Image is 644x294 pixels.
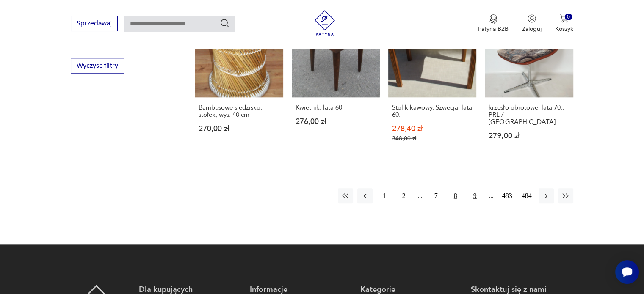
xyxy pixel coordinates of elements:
a: Kwietnik, lata 60.Kwietnik, lata 60.276,00 zł [292,9,380,159]
img: Ikonka użytkownika [528,14,536,23]
p: Zaloguj [522,25,542,33]
button: 8 [448,188,463,203]
button: Sprzedawaj [71,16,118,31]
button: Patyna B2B [478,14,509,33]
a: krzesło obrotowe, lata 70., PRL / DDRkrzesło obrotowe, lata 70., PRL / [GEOGRAPHIC_DATA]279,00 zł [485,9,573,159]
p: Koszyk [555,25,573,33]
button: 9 [467,188,483,203]
h3: Kwietnik, lata 60. [296,104,376,111]
a: Ikona medaluPatyna B2B [478,14,509,33]
button: Zaloguj [522,14,542,33]
img: Ikona koszyka [560,14,568,23]
img: Patyna - sklep z meblami i dekoracjami vintage [312,10,337,36]
div: 0 [565,14,572,21]
button: 0Koszyk [555,14,573,33]
button: 1 [377,188,392,203]
img: Ikona medalu [489,14,498,24]
p: 278,40 zł [392,125,473,132]
a: SaleStolik kawowy, Szwecja, lata 60.Stolik kawowy, Szwecja, lata 60.278,40 zł348,00 zł [388,9,476,159]
p: 276,00 zł [296,118,376,125]
p: 348,00 zł [392,135,473,142]
h3: krzesło obrotowe, lata 70., PRL / [GEOGRAPHIC_DATA] [489,104,569,126]
button: Szukaj [220,18,230,28]
a: Sprzedawaj [71,21,118,27]
p: Patyna B2B [478,25,509,33]
iframe: Smartsupp widget button [615,260,639,284]
button: 7 [428,188,444,203]
button: 484 [519,188,534,203]
p: 270,00 zł [199,125,279,132]
h3: Bambusowe siedzisko, stołek, wys. 40 cm [199,104,279,118]
button: 2 [396,188,412,203]
a: Bambusowe siedzisko, stołek, wys. 40 cmBambusowe siedzisko, stołek, wys. 40 cm270,00 zł [195,9,283,159]
p: 279,00 zł [489,132,569,140]
h3: Stolik kawowy, Szwecja, lata 60. [392,104,473,118]
button: Wyczyść filtry [71,58,124,74]
button: 483 [500,188,515,203]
